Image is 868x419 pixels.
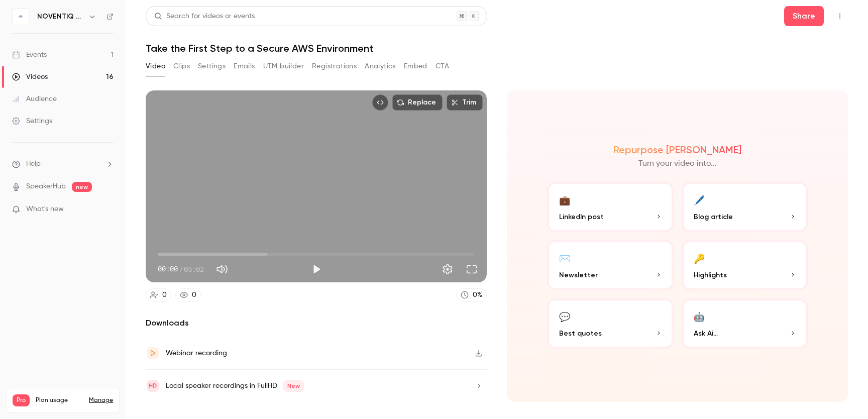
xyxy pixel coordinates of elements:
[158,264,204,274] div: 00:00
[146,58,165,74] button: Video
[694,308,705,324] div: 🤖
[392,94,443,111] button: Replace
[37,12,84,22] h6: NOVENTIQ webinars - Global expertise, local outcomes
[212,259,232,279] button: Mute
[166,380,304,392] div: Local speaker recordings in FullHD
[456,288,487,302] a: 0%
[192,290,196,300] div: 0
[36,396,83,404] span: Plan usage
[12,50,47,60] div: Events
[166,347,227,359] div: Webinar recording
[263,58,304,74] button: UTM builder
[26,181,66,192] a: SpeakerHub
[473,290,482,300] div: 0 %
[175,288,201,302] a: 0
[158,264,178,274] span: 00:00
[12,116,52,126] div: Settings
[26,204,64,215] span: What's new
[283,380,304,392] span: New
[559,212,604,222] span: LinkedIn post
[184,264,204,274] span: 05:02
[559,250,570,266] div: ✉️
[72,182,92,192] span: new
[154,11,255,22] div: Search for videos or events
[198,58,226,74] button: Settings
[436,58,449,74] button: CTA
[832,8,848,24] button: Top Bar Actions
[682,240,808,290] button: 🔑Highlights
[146,288,171,302] a: 0
[613,144,741,156] h2: Repurpose [PERSON_NAME]
[559,308,570,324] div: 💬
[162,290,167,300] div: 0
[26,159,41,169] span: Help
[638,158,717,170] p: Turn your video into...
[365,58,396,74] button: Analytics
[694,328,718,339] span: Ask Ai...
[12,159,114,169] li: help-dropdown-opener
[312,58,357,74] button: Registrations
[682,298,808,349] button: 🤖Ask Ai...
[438,259,458,279] button: Settings
[306,259,327,279] button: Play
[372,94,388,111] button: Embed video
[694,212,733,222] span: Blog article
[12,94,57,104] div: Audience
[404,58,427,74] button: Embed
[146,42,848,54] h1: Take the First Step to a Secure AWS Environment
[547,240,674,290] button: ✉️Newsletter
[694,250,705,266] div: 🔑
[13,394,30,406] span: Pro
[173,58,190,74] button: Clips
[89,396,113,404] a: Manage
[694,192,705,207] div: 🖊️
[146,317,487,329] h2: Downloads
[559,328,602,339] span: Best quotes
[694,270,727,280] span: Highlights
[547,182,674,232] button: 💼LinkedIn post
[784,6,824,26] button: Share
[462,259,482,279] button: Full screen
[13,9,29,25] img: NOVENTIQ webinars - Global expertise, local outcomes
[234,58,255,74] button: Emails
[179,264,183,274] span: /
[559,192,570,207] div: 💼
[559,270,598,280] span: Newsletter
[682,182,808,232] button: 🖊️Blog article
[447,94,483,111] button: Trim
[547,298,674,349] button: 💬Best quotes
[12,72,48,82] div: Videos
